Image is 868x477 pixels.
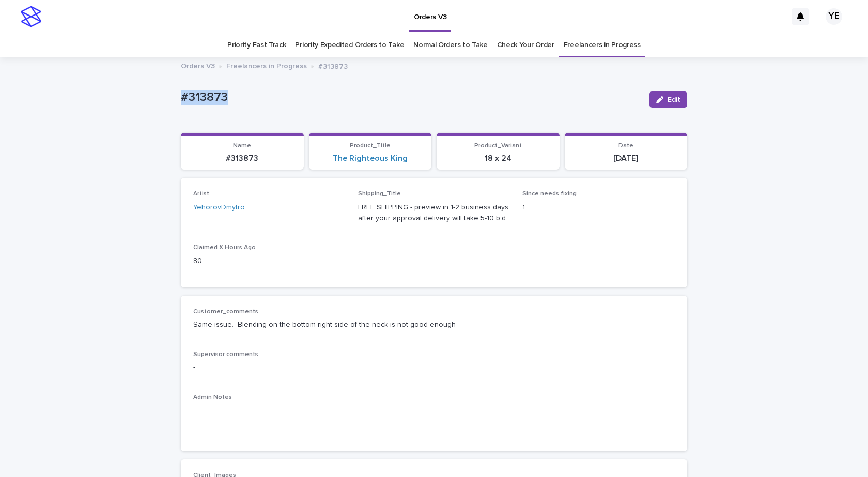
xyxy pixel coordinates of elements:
p: 18 x 24 [443,153,553,163]
span: Shipping_Title [358,191,401,197]
span: Product_Variant [474,143,522,149]
span: Admin Notes [193,394,232,401]
p: 1 [522,202,675,213]
a: Priority Fast Track [227,33,286,57]
a: Freelancers in Progress [564,33,641,57]
span: Claimed X Hours Ago [193,244,256,251]
span: Artist [193,191,209,197]
span: Name [233,143,251,149]
p: FREE SHIPPING - preview in 1-2 business days, after your approval delivery will take 5-10 b.d. [358,202,510,224]
p: #313873 [181,90,641,105]
a: Freelancers in Progress [226,59,307,71]
button: Edit [649,91,687,108]
div: YE [826,8,842,25]
p: [DATE] [571,153,681,163]
span: Edit [668,96,680,103]
a: Normal Orders to Take [413,33,488,57]
img: stacker-logo-s-only.png [21,6,41,27]
span: Since needs fixing [522,191,577,197]
a: The Righteous King [333,153,408,163]
p: - [193,362,675,373]
a: Orders V3 [181,59,215,71]
span: Customer_comments [193,309,258,315]
a: Priority Expedited Orders to Take [295,33,404,57]
a: Check Your Order [497,33,554,57]
span: Supervisor comments [193,351,258,358]
p: 80 [193,256,346,267]
span: Product_Title [350,143,391,149]
p: #313873 [318,60,348,71]
p: - [193,412,675,423]
a: YehorovDmytro [193,202,245,213]
span: Date [618,143,633,149]
p: Same issue. Blending on the bottom right side of the neck is not good enough [193,319,675,330]
p: #313873 [187,153,298,163]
